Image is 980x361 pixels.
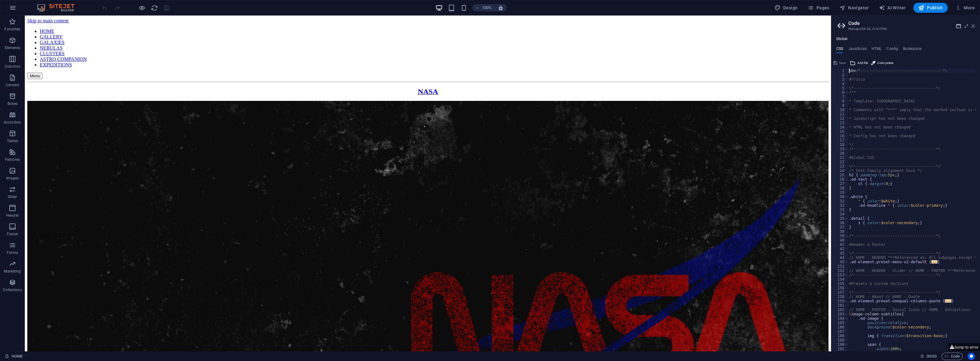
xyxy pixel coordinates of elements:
[968,353,975,360] button: Usercentrics
[832,286,848,290] div: 156
[832,142,848,147] div: 18
[832,290,848,295] div: 157
[7,138,18,143] p: Tables
[832,251,848,255] div: 43
[832,160,848,164] div: 22
[832,156,848,160] div: 21
[836,47,843,53] h4: CSS
[832,134,848,138] div: 16
[832,164,848,169] div: 23
[832,334,848,338] div: 188
[832,308,848,312] div: 182
[832,282,848,286] div: 155
[927,353,936,360] span: 00 00
[879,5,906,11] span: AI Writer
[857,59,868,67] span: Add file
[832,212,848,216] div: 34
[848,47,866,53] h4: JavaScript
[832,103,848,108] div: 9
[832,82,848,86] div: 4
[5,353,23,360] a: Click to cancel selection. Double-click to open Pages
[6,83,19,88] p: Content
[832,95,848,99] div: 7
[832,273,848,277] div: 153
[872,47,882,53] h4: HTML
[807,5,829,11] span: Pages
[832,182,848,186] div: 27
[832,255,848,260] div: 44
[832,234,848,238] div: 39
[6,213,19,218] p: Header
[4,27,20,32] p: Favorites
[832,247,848,251] div: 42
[5,64,20,69] p: Columns
[918,5,943,11] span: Publish
[832,338,848,342] div: 189
[948,343,980,351] button: Jump to error
[832,238,848,242] div: 40
[832,112,848,116] div: 11
[832,77,848,82] div: 3
[832,125,848,129] div: 14
[913,3,948,13] button: Publish
[832,216,848,221] div: 35
[805,3,832,13] button: Pages
[832,108,848,112] div: 10
[944,353,960,360] span: Code
[832,177,848,182] div: 26
[832,325,848,329] div: 186
[920,353,937,360] h6: Session time
[832,138,848,142] div: 17
[832,173,848,177] div: 25
[832,321,848,325] div: 185
[832,316,848,321] div: 184
[955,5,975,11] span: More
[482,4,492,11] h6: 100%
[6,176,19,181] p: Images
[832,147,848,151] div: 19
[848,26,963,32] h3: Manage (S)CSS, JS & HTML
[849,59,869,67] button: Add file
[2,2,44,8] a: Skip to main content
[832,277,848,282] div: 154
[151,4,158,11] button: reload
[953,3,977,13] button: More
[832,121,848,125] div: 13
[7,232,18,237] p: Footer
[942,353,963,360] button: Code
[832,342,848,347] div: 190
[837,3,871,13] button: Navigator
[945,299,951,303] span: ...
[472,4,495,11] button: 100%
[36,4,82,11] img: Editor Logo
[870,59,894,67] button: Color picker
[832,169,848,173] div: 24
[836,37,847,42] h4: Global
[775,5,798,11] span: Design
[832,225,848,229] div: 37
[832,260,848,264] div: 45
[877,59,893,67] span: Color picker
[772,3,800,13] div: Design (Ctrl+Alt+Y)
[832,268,848,273] div: 152
[832,190,848,195] div: 29
[832,208,848,212] div: 33
[876,3,908,13] button: AI Writer
[839,5,869,11] span: Navigator
[832,242,848,247] div: 41
[832,229,848,234] div: 38
[832,69,848,73] div: 1
[832,199,848,203] div: 31
[151,4,158,11] i: Reload page
[832,116,848,121] div: 12
[931,354,932,359] span: :
[832,186,848,190] div: 28
[832,312,848,316] div: 183
[887,47,898,53] h4: Config
[832,73,848,77] div: 2
[832,203,848,208] div: 32
[5,157,20,162] p: Features
[931,260,937,264] span: ...
[8,194,17,199] p: Slider
[138,4,146,11] button: Click here to leave preview mode and continue editing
